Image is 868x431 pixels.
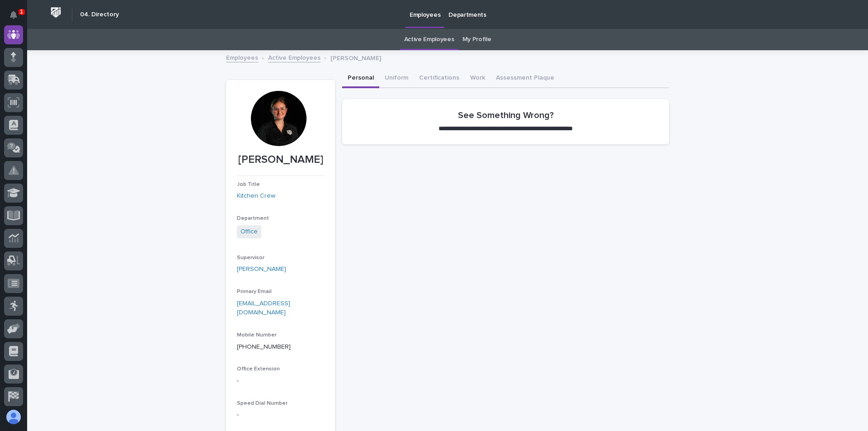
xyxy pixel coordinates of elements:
a: Active Employees [268,52,321,62]
button: users-avatar [4,407,23,426]
h2: 04. Directory [80,11,119,19]
p: - [237,376,324,386]
a: [PHONE_NUMBER] [237,344,291,350]
img: Workspace Logo [47,4,64,21]
span: Supervisor [237,255,264,260]
p: [PERSON_NAME] [237,153,324,166]
a: [PERSON_NAME] [237,265,286,274]
a: My Profile [462,29,491,50]
button: Uniform [379,69,414,88]
p: - [237,410,324,420]
p: 1 [20,9,23,15]
span: Job Title [237,182,260,187]
span: Speed Dial Number [237,401,288,406]
span: Office Extension [237,366,280,372]
a: Office [241,227,258,237]
a: [EMAIL_ADDRESS][DOMAIN_NAME] [237,300,290,316]
a: Active Employees [404,29,454,50]
span: Department [237,216,269,221]
button: Work [465,69,491,88]
div: Notifications1 [11,11,23,25]
button: Personal [342,69,379,88]
h2: See Something Wrong? [458,110,554,121]
p: [PERSON_NAME] [330,52,381,62]
a: Kitchen Crew [237,191,275,201]
button: Notifications [4,5,23,24]
button: Assessment Plaque [491,69,560,88]
span: Primary Email [237,289,272,294]
a: Employees [226,52,258,62]
button: Certifications [414,69,465,88]
span: Mobile Number [237,332,277,338]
